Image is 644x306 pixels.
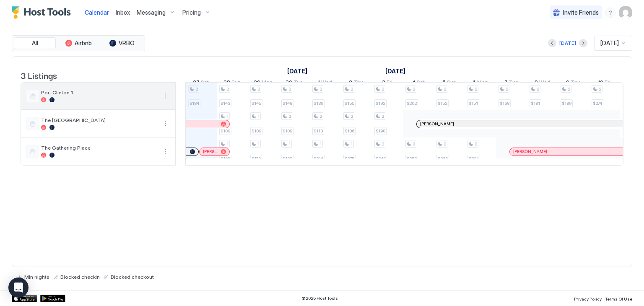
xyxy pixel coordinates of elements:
span: Terms Of Use [605,296,632,301]
span: 2 [288,86,291,92]
span: 8 [535,79,538,88]
span: Mon [477,79,488,88]
span: 2 [351,114,353,119]
a: September 28, 2025 [221,77,243,89]
span: Messaging [137,9,166,16]
button: Next month [579,39,587,47]
span: [PERSON_NAME] [203,149,218,154]
div: [DATE] [559,39,576,47]
span: Sun [231,79,241,88]
span: 5 [442,79,446,88]
a: Host Tools Logo [12,6,75,19]
span: 29 [254,79,260,88]
a: October 10, 2025 [596,77,613,89]
span: $145 [252,101,261,106]
span: 7 [504,79,508,88]
div: menu [160,119,170,129]
span: 3 Listings [21,69,57,81]
span: $349 [376,156,386,161]
span: 2 [319,114,322,119]
span: Fri [387,79,392,88]
a: October 3, 2025 [380,77,395,89]
a: Terms Of Use [605,294,632,303]
span: $184 [190,101,199,106]
span: 3 [382,79,385,88]
span: 27 [193,79,200,88]
span: 1 [257,114,260,119]
span: $189 [562,101,571,106]
div: Open Intercom Messenger [8,277,29,298]
a: September 27, 2025 [191,77,211,89]
span: All [32,39,38,47]
span: [PERSON_NAME] [513,149,547,154]
span: $304 [469,156,479,161]
span: Tue [293,79,303,88]
span: 2 [349,79,352,88]
div: tab-group [12,35,145,51]
span: $202 [407,101,417,106]
span: Privacy Policy [574,296,602,301]
span: 2 [568,86,570,92]
a: App Store [12,295,37,302]
a: October 6, 2025 [470,77,490,89]
span: Sat [417,79,425,88]
span: 6 [473,79,476,88]
span: $358 [407,156,417,161]
a: October 9, 2025 [564,77,582,89]
a: October 1, 2025 [316,77,334,89]
span: Wed [539,79,550,88]
span: Port Clinton 1 [41,89,157,96]
span: 2 [257,86,260,92]
button: VRBO [101,37,143,49]
span: Inbox [116,9,130,16]
span: $139 [314,101,323,106]
span: $113 [314,128,323,134]
span: 1 [318,79,320,88]
a: September 29, 2025 [252,77,275,89]
span: $275 [345,156,354,161]
span: 2 [506,86,508,92]
span: Blocked checkin [60,274,100,280]
a: October 8, 2025 [532,77,552,89]
span: 2 [288,114,291,119]
span: Sat [201,79,209,88]
span: Invite Friends [563,9,599,16]
span: 2 [413,86,415,92]
span: Mon [262,79,273,88]
span: Sun [447,79,456,88]
a: September 30, 2025 [283,77,305,89]
span: 2 [195,86,198,92]
span: Fri [605,79,610,88]
div: menu [160,91,170,101]
span: © 2025 Host Tools [301,296,338,301]
span: Wed [321,79,332,88]
span: Min nights [24,274,49,280]
span: 2 [599,86,601,92]
span: $181 [531,101,540,106]
span: [DATE] [600,39,619,47]
span: $179 [252,156,261,161]
span: 2 [382,141,384,147]
span: 1 [319,141,322,147]
a: October 5, 2025 [440,77,458,89]
span: $143 [221,101,230,106]
span: 1 [257,141,260,147]
span: $192 [376,101,385,106]
span: 4 [412,79,415,88]
span: 2 [226,86,229,92]
span: Airbnb [75,39,92,47]
span: $152 [438,101,447,106]
a: October 4, 2025 [410,77,427,89]
span: 2 [444,141,446,147]
span: $168 [500,101,509,106]
div: Google Play Store [40,295,65,302]
span: $109 [283,128,292,134]
a: October 1, 2025 [383,65,408,77]
span: 2 [444,86,446,92]
span: $274 [593,101,602,106]
span: Tue [509,79,518,88]
span: $109 [252,128,261,134]
span: The Gathering Place [41,145,157,151]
